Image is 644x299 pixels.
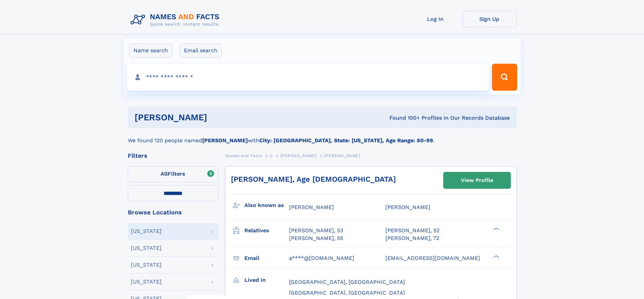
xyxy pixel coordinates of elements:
a: C [270,151,273,160]
span: C [270,153,273,158]
label: Filters [128,166,218,182]
h3: Relatives [244,225,289,236]
div: [US_STATE] [131,245,162,251]
a: [PERSON_NAME] [280,151,316,160]
div: View Profile [461,173,493,188]
h3: Also known as [244,200,289,211]
h1: [PERSON_NAME] [135,113,299,122]
span: [GEOGRAPHIC_DATA], [GEOGRAPHIC_DATA] [289,290,405,296]
div: [US_STATE] [131,229,162,234]
b: [PERSON_NAME] [202,137,248,144]
a: [PERSON_NAME], 52 [385,227,439,234]
div: [US_STATE] [131,279,162,285]
div: Found 100+ Profiles In Our Records Database [298,114,510,122]
span: [PERSON_NAME] [289,204,334,210]
button: Search Button [492,64,517,91]
a: Names and Facts [225,151,262,160]
span: [EMAIL_ADDRESS][DOMAIN_NAME] [385,255,480,261]
span: [PERSON_NAME] [324,153,360,158]
a: [PERSON_NAME], 72 [385,235,439,242]
a: [PERSON_NAME], 53 [289,227,343,234]
div: Browse Locations [128,209,218,215]
span: [PERSON_NAME] [385,204,430,210]
label: Email search [180,43,222,58]
img: Logo Names and Facts [128,11,225,29]
b: City: [GEOGRAPHIC_DATA], State: [US_STATE], Age Range: 60-99 [259,137,433,144]
label: Name search [129,43,172,58]
a: Log In [408,11,462,27]
h3: Lived in [244,274,289,286]
div: Filters [128,153,218,159]
a: [PERSON_NAME], Age [DEMOGRAPHIC_DATA] [231,175,396,183]
h3: Email [244,252,289,264]
input: search input [127,64,489,91]
div: ❯ [492,227,500,231]
div: We found 120 people named with . [128,128,517,145]
a: [PERSON_NAME], 55 [289,235,343,242]
div: ❯ [492,254,500,259]
span: [PERSON_NAME] [280,153,316,158]
a: View Profile [444,172,510,188]
a: Sign Up [462,11,517,27]
span: [GEOGRAPHIC_DATA], [GEOGRAPHIC_DATA] [289,279,405,285]
span: All [161,171,168,177]
div: [US_STATE] [131,262,162,268]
